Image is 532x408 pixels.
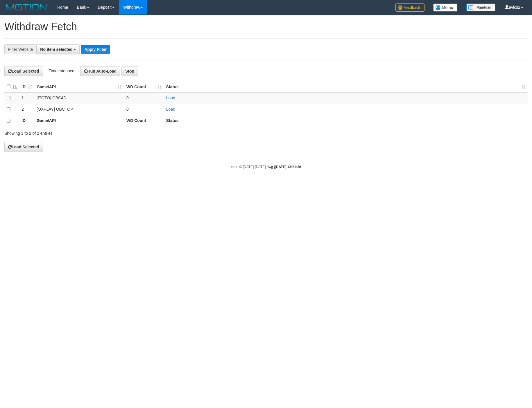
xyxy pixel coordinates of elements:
[34,81,124,92] th: Game/API: activate to sort column ascending
[126,96,129,100] span: 0
[19,81,34,92] th: ID: activate to sort column ascending
[34,104,124,115] td: [OXPLAY] OBCTOP
[4,66,43,76] button: Load Selected
[166,96,175,100] a: Load
[4,44,36,54] div: Filter Website
[231,165,301,169] small: code © [DATE]-[DATE] dwg |
[4,142,43,152] button: Load Selected
[433,3,458,12] img: Button%20Memo.svg
[40,47,72,52] span: No item selected
[34,115,124,126] th: Game/API
[466,3,495,11] img: panduan.png
[121,66,138,76] button: Stop
[164,115,528,126] th: Status
[19,115,34,126] th: ID
[19,92,34,104] td: 1
[80,66,121,76] button: Run Auto-Load
[124,81,164,92] th: WD Count: activate to sort column ascending
[19,104,34,115] td: 2
[36,44,80,54] button: No item selected
[49,69,74,73] span: Timer stopped
[395,3,424,12] img: Feedback.jpg
[166,107,175,112] a: Load
[4,128,217,136] div: Showing 1 to 2 of 2 entries
[164,81,528,92] th: Status: activate to sort column ascending
[275,165,301,169] strong: [DATE] 13:21:36
[4,21,528,33] h1: Withdraw Fetch
[126,107,129,112] span: 0
[34,92,124,104] td: [ITOTO] OBC4D
[4,3,49,12] img: MOTION_logo.png
[81,45,110,54] button: Apply Filter
[124,115,164,126] th: WD Count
